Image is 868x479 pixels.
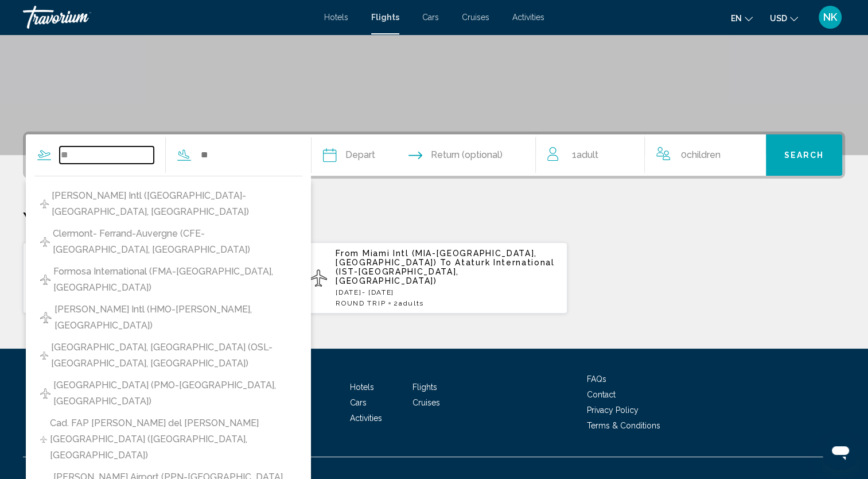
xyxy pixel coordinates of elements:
p: [DATE] - [DATE] [336,288,558,296]
span: Adults [399,299,424,307]
button: Cad. FAP [PERSON_NAME] del [PERSON_NAME][GEOGRAPHIC_DATA] ([GEOGRAPHIC_DATA], [GEOGRAPHIC_DATA]) [34,412,302,466]
button: User Menu [815,5,845,29]
span: Search [784,151,824,160]
a: Activities [512,13,544,22]
div: Search widget [26,134,842,176]
a: Terms & Conditions [587,421,660,430]
button: [GEOGRAPHIC_DATA], [GEOGRAPHIC_DATA] (OSL-[GEOGRAPHIC_DATA], [GEOGRAPHIC_DATA]) [34,337,302,374]
span: ROUND TRIP [336,299,386,307]
button: Change currency [770,10,798,26]
span: Clermont- Ferrand-Auvergne (CFE-[GEOGRAPHIC_DATA], [GEOGRAPHIC_DATA]) [53,226,297,258]
span: Children [686,149,720,160]
a: Cars [350,398,367,407]
button: Travelers: 1 adult, 0 children [536,134,765,176]
p: Your Recent Searches [23,207,845,230]
a: Hotels [350,383,374,392]
span: [PERSON_NAME] Intl (HMO-[PERSON_NAME], [GEOGRAPHIC_DATA]) [55,302,297,334]
button: [GEOGRAPHIC_DATA] (PMO-[GEOGRAPHIC_DATA], [GEOGRAPHIC_DATA]) [34,374,302,412]
a: Hotels [324,13,348,22]
button: Change language [731,10,753,26]
span: 0 [680,147,720,163]
button: Return date [408,134,503,176]
span: USD [770,14,787,23]
span: [GEOGRAPHIC_DATA] (PMO-[GEOGRAPHIC_DATA], [GEOGRAPHIC_DATA]) [53,377,297,410]
a: Cruises [462,13,489,22]
span: en [731,14,742,23]
span: Formosa International (FMA-[GEOGRAPHIC_DATA], [GEOGRAPHIC_DATA]) [53,264,297,296]
button: Depart date [323,134,375,176]
a: Travorium [23,6,313,29]
iframe: Button to launch messaging window [822,433,859,470]
span: 2 [394,299,424,307]
a: FAQs [587,374,606,384]
a: Cruises [412,398,440,407]
button: [PERSON_NAME] Intl ([GEOGRAPHIC_DATA]-[GEOGRAPHIC_DATA], [GEOGRAPHIC_DATA]) [34,185,302,223]
a: Contact [587,390,616,399]
button: Clermont- Ferrand-Auvergne (CFE-[GEOGRAPHIC_DATA], [GEOGRAPHIC_DATA]) [34,223,302,261]
a: Flights [412,383,437,392]
span: [GEOGRAPHIC_DATA], [GEOGRAPHIC_DATA] (OSL-[GEOGRAPHIC_DATA], [GEOGRAPHIC_DATA]) [51,339,297,372]
span: Adult [576,149,598,160]
span: To [440,258,451,267]
button: Search [766,134,842,176]
span: Ataturk International (IST-[GEOGRAPHIC_DATA], [GEOGRAPHIC_DATA]) [336,258,554,285]
span: Cad. FAP [PERSON_NAME] del [PERSON_NAME][GEOGRAPHIC_DATA] ([GEOGRAPHIC_DATA], [GEOGRAPHIC_DATA]) [50,415,297,463]
button: [PERSON_NAME] Intl (HMO-[PERSON_NAME], [GEOGRAPHIC_DATA]) [34,299,302,337]
button: Formosa International (FMA-[GEOGRAPHIC_DATA], [GEOGRAPHIC_DATA]) [34,261,302,299]
span: From [336,249,359,258]
span: Miami Intl (MIA-[GEOGRAPHIC_DATA], [GEOGRAPHIC_DATA]) [336,249,537,267]
button: From Miami Intl (MIA-[GEOGRAPHIC_DATA], [GEOGRAPHIC_DATA]) To Ataturk International (IST-[GEOGRAP... [301,242,567,314]
span: [PERSON_NAME] Intl ([GEOGRAPHIC_DATA]-[GEOGRAPHIC_DATA], [GEOGRAPHIC_DATA]) [52,188,297,220]
a: Privacy Policy [587,405,639,415]
span: Return (optional) [431,147,503,163]
a: Cars [422,13,439,22]
a: Flights [371,13,399,22]
span: 1 [571,147,598,163]
button: From Tampa Intl (TPA-[GEOGRAPHIC_DATA], [GEOGRAPHIC_DATA]) To Portland International (PDX-[GEOGRA... [23,242,289,314]
a: Activities [350,414,382,423]
span: NK [823,11,837,23]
